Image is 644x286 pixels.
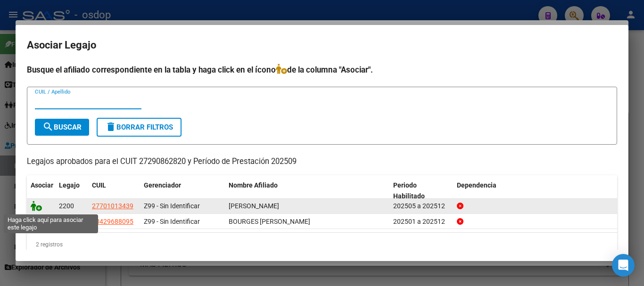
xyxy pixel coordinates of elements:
button: Buscar [35,119,89,136]
mat-icon: delete [105,121,116,132]
span: 20429688095 [92,218,133,225]
span: CUIL [92,181,106,189]
p: Legajos aprobados para el CUIT 27290862820 y Período de Prestación 202509 [27,156,617,168]
datatable-header-cell: Gerenciador [140,175,225,206]
span: Gerenciador [144,181,181,189]
h4: Busque el afiliado correspondiente en la tabla y haga click en el ícono de la columna "Asociar". [27,64,617,76]
span: Buscar [42,123,82,131]
span: GILI REY MILO [229,202,279,210]
span: Periodo Habilitado [393,181,425,200]
span: 2060 [59,218,74,225]
div: 2 registros [27,233,617,256]
h2: Asociar Legajo [27,36,617,54]
datatable-header-cell: Legajo [55,175,88,206]
mat-icon: search [42,121,54,132]
div: 202505 a 202512 [393,201,449,212]
datatable-header-cell: Dependencia [453,175,618,206]
button: Borrar Filtros [97,118,182,137]
datatable-header-cell: CUIL [88,175,140,206]
span: Legajo [59,181,80,189]
datatable-header-cell: Periodo Habilitado [389,175,453,206]
span: Z99 - Sin Identificar [144,218,200,225]
div: Open Intercom Messenger [612,254,635,277]
span: 27701013439 [92,202,133,210]
datatable-header-cell: Nombre Afiliado [225,175,389,206]
span: Asociar [31,181,53,189]
span: BOURGES AGUSTIN CESAR [229,218,310,225]
span: Dependencia [457,181,496,189]
div: 202501 a 202512 [393,216,449,227]
span: Borrar Filtros [105,123,173,131]
span: 2200 [59,202,74,210]
span: Z99 - Sin Identificar [144,202,200,210]
span: Nombre Afiliado [229,181,278,189]
datatable-header-cell: Asociar [27,175,55,206]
